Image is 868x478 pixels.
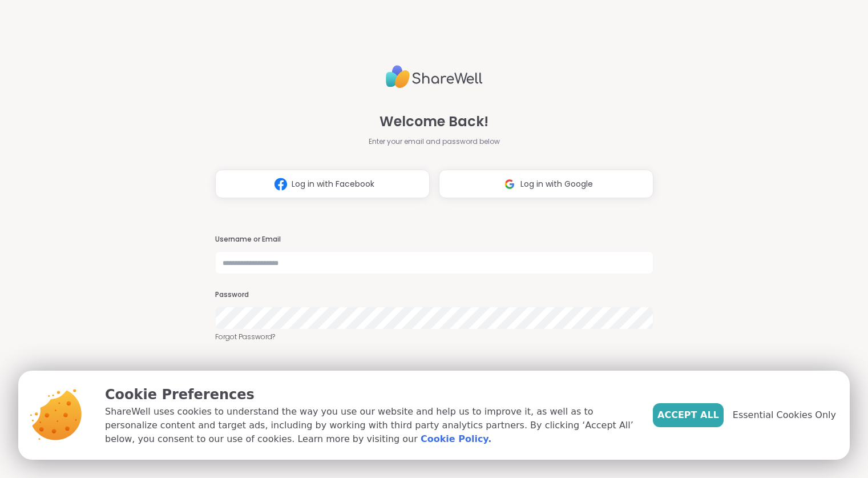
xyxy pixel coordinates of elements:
a: Forgot Password? [215,332,653,342]
a: Cookie Policy. [421,432,491,446]
span: Welcome Back! [380,111,488,132]
button: Accept All [653,403,724,427]
p: ShareWell uses cookies to understand the way you use our website and help us to improve it, as we... [105,405,635,446]
img: ShareWell Logomark [270,174,292,195]
p: Cookie Preferences [105,384,635,405]
h3: Password [215,290,653,300]
img: ShareWell Logo [386,61,483,93]
span: Log in with Facebook [292,178,374,190]
span: Accept All [657,408,719,422]
button: Log in with Google [439,170,653,198]
img: ShareWell Logomark [499,174,520,195]
span: Enter your email and password below [369,136,500,147]
button: Log in with Facebook [215,170,430,198]
span: Log in with Google [520,178,593,190]
span: Essential Cookies Only [733,408,836,422]
h3: Username or Email [215,235,653,244]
